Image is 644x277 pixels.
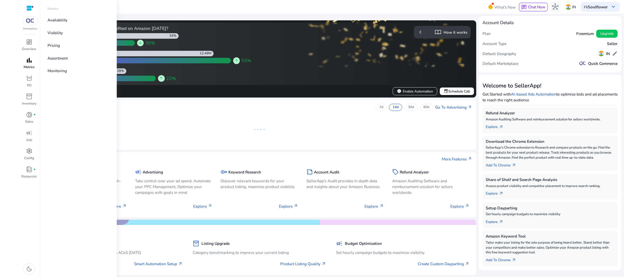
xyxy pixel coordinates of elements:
span: chevron_left [417,29,424,35]
span: bar_chart [26,57,32,64]
span: hub [552,4,558,10]
div: 34% [169,34,179,38]
h3: Welcome to SellerApp! [482,82,618,89]
p: 7d [379,105,383,110]
p: Monitoring [48,68,67,74]
h5: Budget Optimization [345,241,382,246]
p: Category benchmarking to improve your current listing [193,250,326,255]
p: IN [572,3,576,11]
span: fiber_manual_record [33,114,36,116]
span: inventory_2 [26,93,32,100]
span: campaign [26,130,32,136]
img: QC-logo.svg [25,19,35,23]
h4: Account Details [482,20,514,25]
p: Config [24,156,34,161]
h5: Keyword Research [228,170,261,174]
p: Overview [22,47,36,52]
p: Explore [450,203,469,209]
p: Set hourly campaign budgets to maximize visibility [486,212,614,217]
p: Tailor make your listing for the sole purpose of being heard better. Stand better than your compe... [486,240,614,255]
a: AI-based Ads Automation [511,91,556,97]
span: arrow_outward [178,262,183,266]
p: Assess product visibility and competitor placement to improve search ranking. [486,184,614,189]
p: Explore [279,203,298,209]
p: Amazon Auditing Software and reimbursement solution for sellers worldwide. [392,178,470,195]
h5: Freemium [576,31,594,36]
a: Add To Chrome [486,255,520,263]
b: Soulflower [588,4,608,10]
a: bar_chartMetrics [20,56,38,74]
h5: Advertising [143,170,163,174]
p: Marketplace [23,27,37,31]
span: arrow_outward [499,191,503,196]
span: arrow_outward [468,157,472,161]
span: sell [392,169,399,175]
p: Resources [21,174,37,179]
a: More Featuresarrow_outward [442,156,472,162]
p: PO [27,83,31,88]
span: 55% [242,57,251,64]
a: Add To Chrome [486,160,520,168]
a: book_4fiber_manual_recordResources [20,165,38,183]
button: hub [550,2,561,13]
p: Explore [365,203,384,209]
span: settings [26,148,32,154]
p: Assortment [48,55,68,61]
button: chatChat Now [519,3,547,11]
a: dashboardOverview [20,38,38,56]
h5: Listing Upgrade [202,241,230,246]
p: 60d [423,105,429,110]
a: Product Listing Quality [280,261,326,267]
span: 30% [145,40,155,46]
h5: Default Marketplace [482,61,518,66]
h5: Account Type [482,41,506,46]
span: arrow_outward [512,163,516,168]
a: campaignAds [20,129,38,147]
h4: How Smart Automation users benefited on Amazon [DATE]? [48,26,257,31]
span: arrow_outward [321,262,326,266]
span: arrow_outward [465,204,469,208]
span: campaign [336,240,343,247]
span: campaign [135,169,142,175]
p: 30d [408,105,414,110]
span: arrow_outward [122,204,127,208]
h5: Quick Commerce [588,61,618,66]
p: Availability [48,17,67,23]
div: 28% [117,69,126,73]
span: Upgrade [600,31,614,36]
a: Explorearrow_outward [486,122,508,130]
span: orders [26,75,32,82]
p: Sales [25,119,33,124]
span: arrow_outward [512,258,516,262]
h5: Default Geography [482,52,516,56]
span: donut_small [26,112,32,118]
p: Explore [193,203,212,209]
span: event [444,89,448,94]
h5: IN [606,52,610,56]
p: SellerApp's Chrome extension to Research and compare products on the go. Find the best products f... [486,145,614,160]
h5: Seller [607,41,618,46]
p: Metrics [24,65,34,70]
a: Create Custom Dayparting [418,261,469,267]
p: Amazon Auditing Software and reimbursement solution for sellers worldwide. [486,117,614,122]
span: edit [612,51,618,56]
span: arrow_outward [379,204,384,208]
a: ordersPO [20,74,38,92]
img: in.svg [566,4,571,10]
a: Smart Automation Setup [134,261,183,267]
button: Upgrade [596,30,618,38]
span: inventory_2 [193,240,199,247]
a: donut_smallfiber_manual_recordSales [20,110,38,128]
h5: Amazon Keyword Tool [486,234,614,239]
span: arrow_upward [159,76,164,81]
span: What's New [494,3,516,12]
span: Chat Now [528,4,545,10]
h5: Refund Analyzer [400,170,429,174]
p: Visibility [48,30,63,36]
span: arrow_outward [294,204,298,208]
span: import_contacts [435,29,441,35]
a: Explorearrow_outward [486,189,508,196]
img: QC-logo.svg [579,62,586,65]
span: summarize [306,169,313,175]
span: dashboard [26,39,32,45]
